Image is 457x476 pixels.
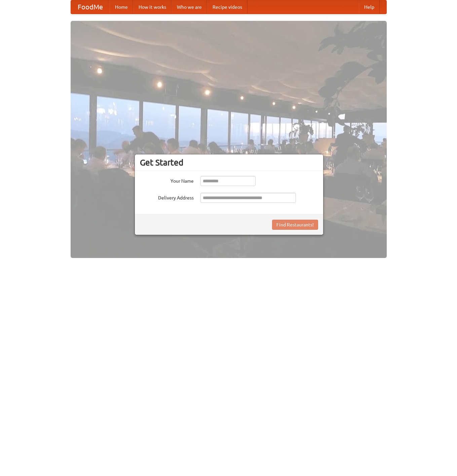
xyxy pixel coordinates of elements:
[71,0,110,14] a: FoodMe
[359,0,380,14] a: Help
[140,157,318,168] h3: Get Started
[272,220,318,230] button: Find Restaurants!
[140,193,194,201] label: Delivery Address
[110,0,133,14] a: Home
[207,0,247,14] a: Recipe videos
[172,0,207,14] a: Who we are
[140,176,194,184] label: Your Name
[133,0,172,14] a: How it works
